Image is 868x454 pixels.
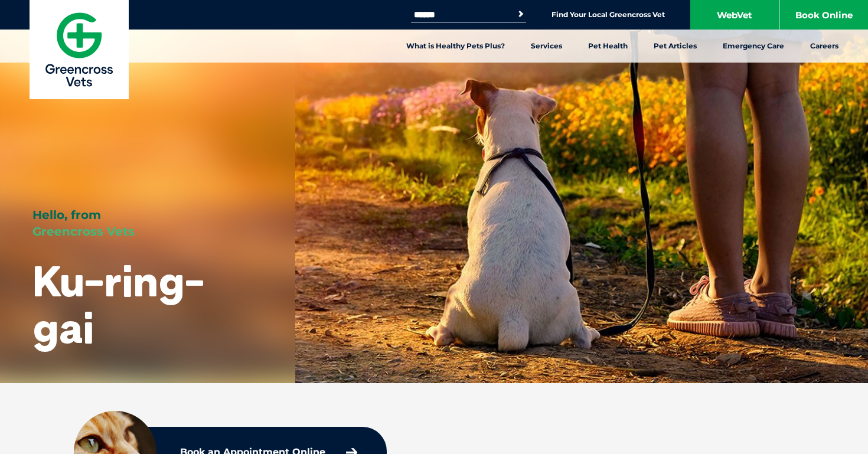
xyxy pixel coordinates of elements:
[32,224,135,239] span: Greencross Vets
[32,257,263,351] h1: Ku-ring-gai
[641,30,710,63] a: Pet Articles
[710,30,797,63] a: Emergency Care
[552,10,665,19] a: Find Your Local Greencross Vet
[575,30,641,63] a: Pet Health
[518,30,575,63] a: Services
[515,8,527,20] button: Search
[797,30,851,63] a: Careers
[32,208,101,222] span: Hello, from
[393,30,518,63] a: What is Healthy Pets Plus?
